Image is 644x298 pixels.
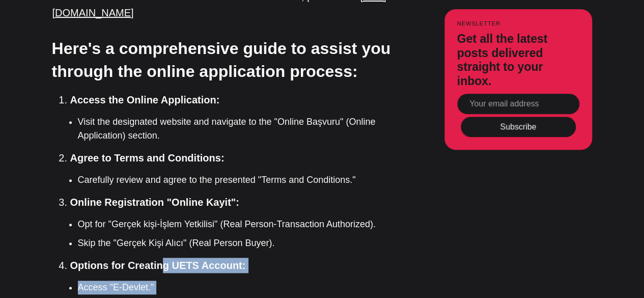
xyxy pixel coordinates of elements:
input: Your email address [457,94,579,114]
li: Visit the designated website and navigate to the "Online Başvuru" (Online Application) section. [78,115,394,143]
li: Opt for "Gerçek kişi-İşlem Yetkilisi" (Real Person-Transaction Authorized). [78,218,394,231]
li: Skip the "Gerçek Kişi Alıcı" (Real Person Buyer). [78,236,394,250]
button: Subscribe [461,116,576,137]
li: Access "E-Devlet." [78,281,394,294]
strong: Online Registration "Online Kayit": [70,197,239,208]
strong: Access the Online Application: [70,94,220,105]
h3: Here's a comprehensive guide to assist you through the online application process: [52,37,393,83]
strong: Options for Creating UETS Account: [70,260,246,271]
small: Newsletter [457,20,579,26]
h3: Get all the latest posts delivered straight to your inbox. [457,32,579,88]
li: Carefully review and agree to the presented "Terms and Conditions." [78,173,394,187]
strong: Agree to Terms and Conditions: [70,152,225,164]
